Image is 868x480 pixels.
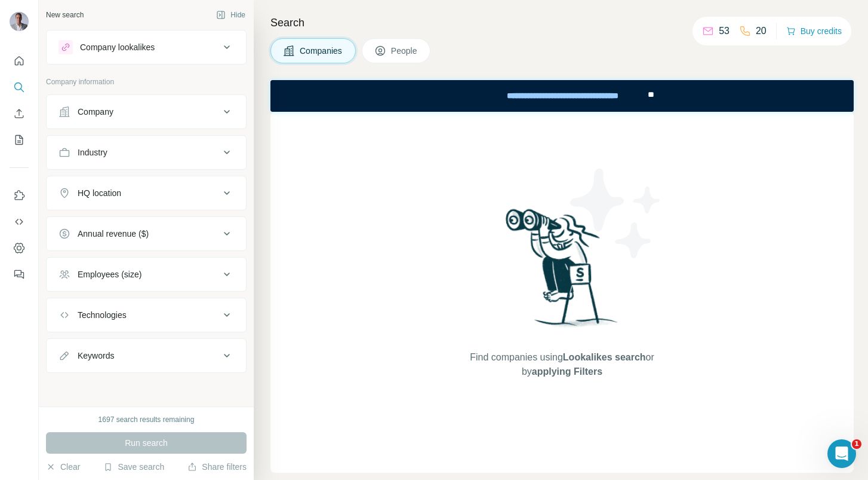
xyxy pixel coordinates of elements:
[10,264,29,285] button: Feedback
[47,33,246,62] button: Company lookalikes
[99,414,195,425] div: 1697 search results remaining
[562,160,670,267] img: Surfe Illustration - Stars
[47,138,246,167] button: Industry
[47,260,246,289] button: Employees (size)
[78,350,114,362] div: Keywords
[270,14,854,31] h4: Search
[47,341,246,370] button: Keywords
[78,146,107,158] div: Industry
[719,24,730,38] p: 53
[10,185,29,206] button: Use Surfe on LinkedIn
[46,77,247,87] p: Company information
[46,10,84,20] div: New search
[10,129,29,151] button: My lists
[47,219,246,248] button: Annual revenue ($)
[80,41,155,53] div: Company lookalikes
[10,103,29,124] button: Enrich CSV
[103,461,164,473] button: Save search
[10,211,29,233] button: Use Surfe API
[10,12,29,31] img: Avatar
[187,461,247,473] button: Share filters
[47,301,246,329] button: Technologies
[78,187,121,199] div: HQ location
[756,24,767,38] p: 20
[78,268,141,280] div: Employees (size)
[208,6,254,24] button: Hide
[47,97,246,126] button: Company
[852,439,861,449] span: 1
[10,237,29,259] button: Dashboard
[391,45,418,57] span: People
[78,309,127,321] div: Technologies
[500,206,624,339] img: Surfe Illustration - Woman searching with binoculars
[47,179,246,207] button: HQ location
[532,366,602,377] span: applying Filters
[300,45,343,57] span: Companies
[46,461,80,473] button: Clear
[270,80,854,112] iframe: Banner
[563,352,646,362] span: Lookalikes search
[786,23,842,39] button: Buy credits
[78,228,149,240] div: Annual revenue ($)
[78,106,113,118] div: Company
[10,77,29,98] button: Search
[827,439,856,468] iframe: Intercom live chat
[466,350,657,379] span: Find companies using or by
[10,50,29,72] button: Quick start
